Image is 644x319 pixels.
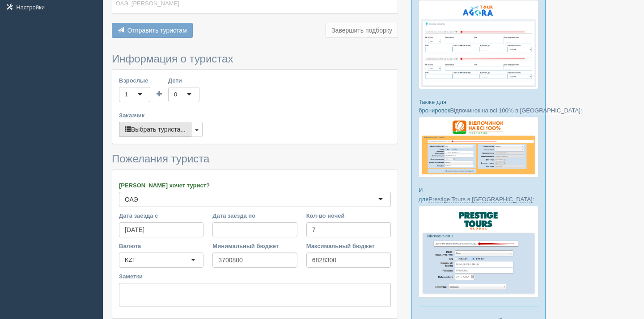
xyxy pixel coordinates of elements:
[119,181,391,190] label: [PERSON_NAME] хочет турист?
[119,122,191,137] button: Выбрать туриста...
[119,111,391,120] label: Заказчик
[326,23,398,38] button: Завершить подборку
[306,211,391,220] label: Кол-во ночей
[119,272,391,281] label: Заметки
[419,98,538,115] p: Также для бронировок :
[419,117,538,178] img: otdihnavse100--%D1%84%D0%BE%D1%80%D0%BC%D0%B0-%D0%B1%D1%80%D0%BE%D0%BD%D0%B8%D1%80%D0%BE%D0%B2%D0...
[119,211,203,220] label: Дата заезда с
[125,90,128,99] div: 1
[212,211,297,220] label: Дата заезда по
[212,242,297,250] label: Минимальный бюджет
[306,242,391,250] label: Максимальный бюджет
[306,222,391,237] input: 7-10 или 7,10,14
[125,256,136,265] div: KZT
[419,206,538,298] img: prestige-tours-booking-form-crm-for-travel-agents.png
[419,186,538,203] p: И для :
[119,76,150,85] label: Взрослые
[112,153,209,165] span: Пожелания туриста
[428,196,532,203] a: Prestige Tours в [GEOGRAPHIC_DATA]
[119,242,203,250] label: Валюта
[174,90,177,99] div: 0
[112,23,193,38] button: Отправить туристам
[112,53,398,65] h3: Информация о туристах
[125,195,138,204] div: ОАЭ
[168,76,199,85] label: Дети
[127,27,187,34] span: Отправить туристам
[450,107,580,114] a: Відпочинок на всі 100% в [GEOGRAPHIC_DATA]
